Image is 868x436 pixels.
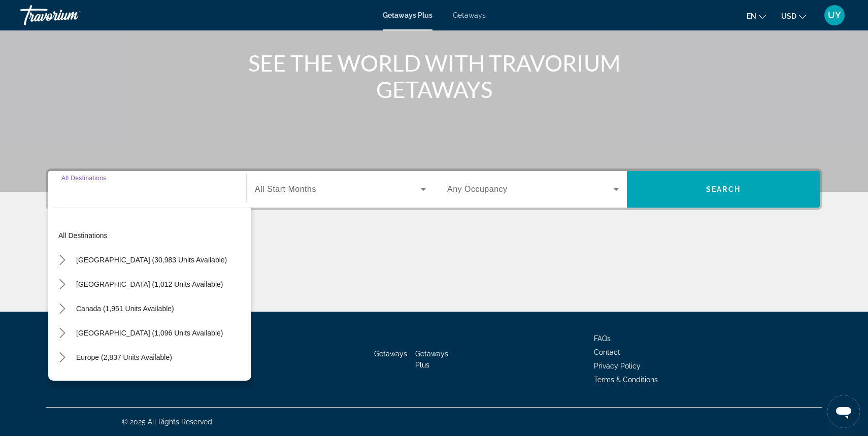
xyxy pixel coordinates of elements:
[255,185,316,193] span: All Start Months
[594,376,658,384] a: Terms & Conditions
[594,348,620,356] a: Contact
[122,418,214,426] span: © 2025 All Rights Reserved.
[53,373,71,391] button: Toggle Australia (199 units available) submenu
[76,305,174,313] span: Canada (1,951 units available)
[76,256,227,264] span: [GEOGRAPHIC_DATA] (30,983 units available)
[20,2,122,28] a: Travorium
[76,329,223,337] span: [GEOGRAPHIC_DATA] (1,096 units available)
[747,12,756,20] span: en
[244,50,624,103] h1: SEE THE WORLD WITH TRAVORIUM GETAWAYS
[71,251,232,269] button: Select destination: United States (30,983 units available)
[374,350,407,358] a: Getaways
[53,251,71,269] button: Toggle United States (30,983 units available) submenu
[48,203,251,381] div: Destination options
[383,11,432,19] a: Getaways Plus
[76,280,223,288] span: [GEOGRAPHIC_DATA] (1,012 units available)
[453,11,486,19] a: Getaways
[781,9,806,23] button: Change currency
[594,362,641,370] a: Privacy Policy
[53,300,71,318] button: Toggle Canada (1,951 units available) submenu
[71,373,176,391] button: Select destination: Australia (199 units available)
[61,175,107,181] span: All Destinations
[71,348,177,366] button: Select destination: Europe (2,837 units available)
[781,12,796,20] span: USD
[828,10,841,20] span: UY
[821,5,848,26] button: User Menu
[61,184,233,196] input: Select destination
[747,9,766,23] button: Change language
[827,395,860,428] iframe: Кнопка запуска окна обмена сообщениями
[594,334,611,343] a: FAQs
[71,275,228,293] button: Select destination: Mexico (1,012 units available)
[447,185,508,193] span: Any Occupancy
[48,171,820,208] div: Search widget
[53,349,71,366] button: Toggle Europe (2,837 units available) submenu
[53,276,71,293] button: Toggle Mexico (1,012 units available) submenu
[58,231,108,240] span: All destinations
[53,324,71,342] button: Toggle Caribbean & Atlantic Islands (1,096 units available) submenu
[71,299,179,318] button: Select destination: Canada (1,951 units available)
[76,353,172,361] span: Europe (2,837 units available)
[53,226,251,245] button: Select destination: All destinations
[627,171,820,208] button: Search
[71,324,228,342] button: Select destination: Caribbean & Atlantic Islands (1,096 units available)
[706,185,741,193] span: Search
[415,350,448,369] a: Getaways Plus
